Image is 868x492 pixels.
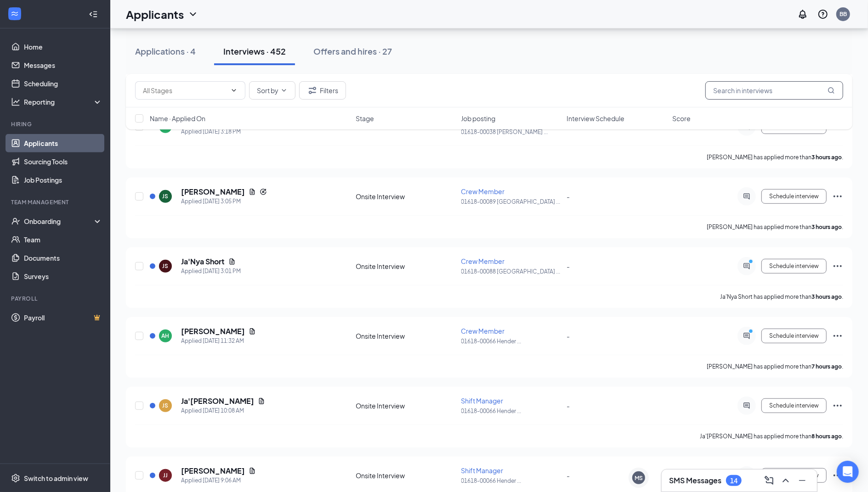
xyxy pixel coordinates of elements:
[313,45,392,57] div: Offers and hires · 27
[461,268,562,275] p: 01618-00088 [GEOGRAPHIC_DATA] ...
[567,402,570,410] span: -
[163,402,169,409] div: JS
[780,475,791,486] svg: ChevronUp
[11,295,101,302] div: Payroll
[797,475,808,486] svg: Minimize
[461,114,496,123] span: Job posting
[356,401,456,410] div: Onsite Interview
[24,217,95,226] div: Onboarding
[762,473,777,488] button: ComposeMessage
[720,293,843,301] p: Ja'Nya Short has applied more than .
[761,189,827,204] button: Schedule interview
[832,191,843,202] svg: Ellipses
[461,198,562,206] p: 01618-00089 [GEOGRAPHIC_DATA] ...
[143,85,227,95] input: All Stages
[24,38,102,56] a: Home
[181,396,254,406] h5: Ja'[PERSON_NAME]
[181,267,241,276] div: Applied [DATE] 3:01 PM
[126,6,184,22] h1: Applicants
[24,74,102,93] a: Scheduling
[769,263,819,269] span: Schedule interview
[356,192,456,201] div: Onsite Interview
[181,336,256,346] div: Applied [DATE] 11:32 AM
[461,407,562,415] p: 01618-00066 Hender ...
[356,471,456,480] div: Onsite Interview
[828,87,835,94] svg: MagnifyingGlass
[11,97,20,106] svg: Analysis
[163,262,169,270] div: JS
[163,471,168,479] div: JJ
[567,262,570,270] span: -
[11,217,20,226] svg: UserCheck
[741,402,752,409] svg: ActiveChat
[249,188,256,196] svg: Document
[832,470,843,481] svg: Ellipses
[249,328,256,335] svg: Document
[567,471,570,480] span: -
[356,331,456,341] div: Onsite Interview
[24,249,102,267] a: Documents
[24,474,88,483] div: Switch to admin view
[461,187,505,196] span: Crew Member
[181,466,245,476] h5: [PERSON_NAME]
[811,433,842,440] b: 8 hours ago
[741,193,752,200] svg: ActiveChat
[461,337,562,345] p: 01618-00066 Hender ...
[307,85,318,96] svg: Filter
[672,114,691,123] span: Score
[280,87,288,94] svg: ChevronDown
[797,9,808,20] svg: Notifications
[707,153,843,161] p: [PERSON_NAME] has applied more than .
[461,327,505,335] span: Crew Member
[769,333,819,339] span: Schedule interview
[567,114,624,123] span: Interview Schedule
[257,87,278,94] span: Sort by
[181,406,265,415] div: Applied [DATE] 10:08 AM
[181,197,267,206] div: Applied [DATE] 3:05 PM
[761,468,827,483] button: Schedule interview
[747,259,758,266] svg: PrimaryDot
[769,193,819,200] span: Schedule interview
[24,134,102,152] a: Applicants
[840,10,847,18] div: BB
[230,87,238,94] svg: ChevronDown
[10,9,19,18] svg: WorkstreamLogo
[669,475,721,486] h3: SMS Messages
[24,152,102,171] a: Sourcing Tools
[249,467,256,475] svg: Document
[260,188,267,196] svg: Reapply
[741,332,752,340] svg: ActiveChat
[181,187,245,197] h5: [PERSON_NAME]
[761,329,827,343] button: Schedule interview
[24,171,102,189] a: Job Postings
[11,474,20,483] svg: Settings
[567,192,570,201] span: -
[707,223,843,231] p: [PERSON_NAME] has applied more than .
[356,114,374,123] span: Stage
[89,10,98,19] svg: Collapse
[24,308,102,327] a: PayrollCrown
[811,154,842,161] b: 3 hours ago
[162,332,170,340] div: AH
[24,97,103,106] div: Reporting
[730,477,738,485] div: 14
[11,120,101,128] div: Hiring
[11,198,101,206] div: Team Management
[761,259,827,274] button: Schedule interview
[741,263,752,270] svg: ActiveChat
[747,329,758,336] svg: PrimaryDot
[461,257,505,265] span: Crew Member
[567,332,570,340] span: -
[769,403,819,409] span: Schedule interview
[181,257,225,267] h5: Ja'Nya Short
[635,474,643,482] div: MS
[764,475,775,486] svg: ComposeMessage
[795,473,810,488] button: Minimize
[24,56,102,74] a: Messages
[461,397,504,405] span: Shift Manager
[811,293,842,300] b: 3 hours ago
[181,476,256,485] div: Applied [DATE] 9:06 AM
[837,461,859,483] div: Open Intercom Messenger
[705,81,843,100] input: Search in interviews
[778,473,793,488] button: ChevronUp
